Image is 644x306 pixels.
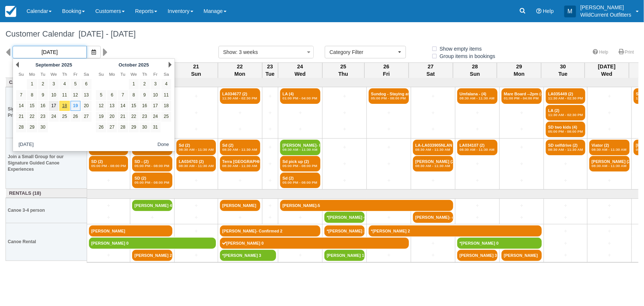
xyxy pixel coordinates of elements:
[546,160,585,168] a: +
[81,112,91,122] a: 27
[62,72,67,76] span: Thursday
[161,79,171,89] a: 4
[138,62,149,68] span: 2025
[546,214,585,221] a: +
[151,101,161,111] a: 17
[431,53,501,58] span: Group items in bookings
[262,62,278,78] th: 23 Tue
[222,164,258,168] em: 08:30 AM - 11:30 AM
[142,72,147,76] span: Thursday
[35,62,60,68] span: September
[589,202,630,210] a: +
[8,79,85,86] a: Canoe Adventures (37)
[41,72,45,76] span: Tuesday
[154,72,158,76] span: Friday
[409,62,453,78] th: 27 Sat
[322,62,364,78] th: 25 Thu
[536,8,541,14] i: Help
[220,177,260,184] a: +
[457,88,497,104] a: Umfalana - (4)08:30 AM - 11:30 AM
[118,62,137,68] span: October
[589,156,630,171] a: [PERSON_NAME] (2)08:30 AM - 11:30 AM
[236,49,258,55] span: : 3 weeks
[155,140,172,149] button: Done
[548,129,583,134] em: 05:00 PM - 08:00 PM
[220,109,260,117] a: +
[27,122,37,132] a: 29
[413,109,453,117] a: +
[457,140,497,155] a: LA034107 (2)08:30 AM - 11:30 AM
[264,177,276,184] a: +
[413,239,453,247] a: +
[431,51,500,62] label: Group items in bookings
[27,79,37,89] a: 1
[70,112,80,122] a: 26
[280,125,320,133] a: +
[459,147,495,152] em: 08:30 AM - 11:30 AM
[107,122,117,132] a: 27
[546,88,585,104] a: LA035449 (2)11:30 AM - 02:30 PM
[89,251,128,259] a: +
[369,177,409,184] a: +
[546,140,585,155] a: SD selfdrive (2)08:30 AM - 11:30 AM
[280,156,320,171] a: Sd pick up (2)05:00 PM - 08:00 PM
[59,101,69,111] a: 18
[129,79,139,89] a: 1
[8,190,85,197] a: Rentals (18)
[589,227,630,235] a: +
[546,122,585,137] a: SD two kids (4)05:00 PM - 08:00 PM
[369,214,409,221] a: +
[431,46,488,51] span: Show empty items
[134,180,170,185] em: 05:00 PM - 08:00 PM
[132,173,172,188] a: SD (2)05:00 PM - 08:00 PM
[176,156,216,171] a: LA034703 (2)08:30 AM - 11:30 AM
[457,160,497,168] a: +
[16,62,19,68] a: Prev
[176,227,216,235] a: +
[502,202,542,210] a: +
[118,112,128,122] a: 21
[140,79,149,89] a: 2
[546,227,585,235] a: +
[140,122,149,132] a: 30
[324,177,365,184] a: +
[161,90,171,100] a: 11
[502,160,542,168] a: +
[548,113,583,117] em: 11:30 AM - 02:30 PM
[99,72,104,76] span: Sunday
[325,46,406,58] button: Category Filter
[220,225,320,237] a: [PERSON_NAME]- Confirmed 2
[502,214,542,221] a: +
[89,156,128,171] a: SD (2)05:00 PM - 08:00 PM
[457,214,497,221] a: +
[176,140,216,155] a: Sd (2)08:30 AM - 11:30 AM
[589,239,630,247] a: +
[457,109,497,117] a: +
[564,6,576,17] div: M
[73,72,78,76] span: Friday
[176,125,216,133] a: +
[548,147,583,152] em: 08:30 AM - 11:30 AM
[176,214,216,221] a: +
[89,238,216,249] a: [PERSON_NAME] 0
[179,164,214,168] em: 08:30 AM - 11:30 AM
[91,164,126,168] em: 05:00 PM - 08:00 PM
[218,62,262,78] th: 22 Mon
[614,47,638,58] a: Print
[16,122,26,132] a: 28
[459,96,495,101] em: 08:30 AM - 11:30 AM
[38,79,48,89] a: 2
[118,90,128,100] a: 7
[324,225,365,237] a: *[PERSON_NAME] 3
[364,62,409,78] th: 26 Fri
[140,90,149,100] a: 9
[89,177,128,184] a: +
[457,125,497,133] a: +
[151,122,161,132] a: 31
[369,125,409,133] a: +
[330,48,396,56] span: Category Filter
[502,177,542,184] a: +
[118,122,128,132] a: 28
[81,101,91,111] a: 20
[369,109,409,117] a: +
